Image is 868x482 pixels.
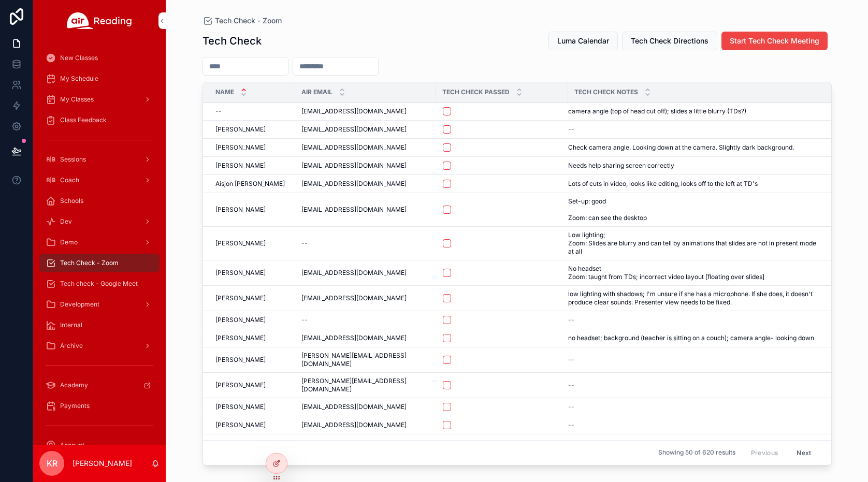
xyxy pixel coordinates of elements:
[568,439,819,455] a: no headphones; clicking lookng down
[568,334,814,342] span: no headset; background (teacher is sitting on a couch); camera angle- looking down
[568,162,674,170] span: Needs help sharing screen correctly
[574,88,638,96] span: Tech Check Notes
[215,421,266,429] span: [PERSON_NAME]
[568,197,686,222] span: Set-up: good Zoom: can see the desktop
[301,403,430,411] a: [EMAIL_ADDRESS][DOMAIN_NAME]
[568,231,819,256] a: Low lighting; Zoom: Slides are blurry and can tell by animations that slides are not in present m...
[215,403,266,411] span: [PERSON_NAME]
[215,107,222,115] span: --
[568,197,819,222] a: Set-up: good Zoom: can see the desktop
[568,316,819,324] a: --
[631,36,708,46] span: Tech Check Directions
[301,421,407,429] span: [EMAIL_ADDRESS][DOMAIN_NAME]
[60,217,72,226] span: Dev
[568,265,799,281] span: No headset Zoom: taught from TDs; incorrect video layout [floating over slides]
[215,239,289,247] a: [PERSON_NAME]
[301,107,430,115] a: [EMAIL_ADDRESS][DOMAIN_NAME]
[215,107,289,115] a: --
[215,143,289,152] a: [PERSON_NAME]
[215,403,289,411] a: [PERSON_NAME]
[60,280,138,288] span: Tech check - Google Meet
[39,295,160,314] a: Development
[39,111,160,129] a: Class Feedback
[215,239,266,247] span: [PERSON_NAME]
[39,316,160,334] a: Internal
[301,143,407,152] span: [EMAIL_ADDRESS][DOMAIN_NAME]
[301,269,407,277] span: [EMAIL_ADDRESS][DOMAIN_NAME]
[301,162,430,170] a: [EMAIL_ADDRESS][DOMAIN_NAME]
[301,143,430,152] a: [EMAIL_ADDRESS][DOMAIN_NAME]
[215,294,289,302] a: [PERSON_NAME]
[568,403,574,411] span: --
[568,439,678,455] span: no headphones; clicking lookng down
[568,403,819,411] a: --
[215,269,266,277] span: [PERSON_NAME]
[215,356,266,364] span: [PERSON_NAME]
[39,69,160,88] a: My Schedule
[215,316,266,324] span: [PERSON_NAME]
[215,88,234,96] span: Name
[215,180,289,188] a: Aisjon [PERSON_NAME]
[730,36,819,46] span: Start Tech Check Meeting
[568,125,574,134] span: --
[568,421,819,429] a: --
[301,316,430,324] a: --
[39,397,160,415] a: Payments
[301,180,430,188] a: [EMAIL_ADDRESS][DOMAIN_NAME]
[60,441,84,449] span: Account
[301,88,332,96] span: Air Email
[39,254,160,272] a: Tech Check - Zoom
[301,180,407,188] span: [EMAIL_ADDRESS][DOMAIN_NAME]
[568,125,819,134] a: --
[215,125,266,134] span: [PERSON_NAME]
[67,12,132,29] img: App logo
[39,376,160,395] a: Academy
[215,294,266,302] span: [PERSON_NAME]
[301,125,407,134] span: [EMAIL_ADDRESS][DOMAIN_NAME]
[215,334,289,342] a: [PERSON_NAME]
[39,212,160,231] a: Dev
[215,162,289,170] a: [PERSON_NAME]
[568,180,819,188] a: Lots of cuts in video, looks like editing, looks off to the left at TD's
[215,16,282,26] span: Tech Check - Zoom
[301,162,407,170] span: [EMAIL_ADDRESS][DOMAIN_NAME]
[60,238,78,246] span: Demo
[301,294,430,302] a: [EMAIL_ADDRESS][DOMAIN_NAME]
[60,402,90,410] span: Payments
[301,206,430,214] a: [EMAIL_ADDRESS][DOMAIN_NAME]
[60,342,83,350] span: Archive
[568,356,574,364] span: --
[301,239,430,247] a: --
[658,449,735,457] span: Showing 50 of 620 results
[301,352,430,368] span: [PERSON_NAME][EMAIL_ADDRESS][DOMAIN_NAME]
[39,90,160,109] a: My Classes
[60,381,88,389] span: Academy
[215,162,266,170] span: [PERSON_NAME]
[39,436,160,455] a: Account
[39,192,160,210] a: Schools
[568,107,819,115] a: camera angle (top of head cut off); slides a little blurry (TDs?)
[301,107,407,115] span: [EMAIL_ADDRESS][DOMAIN_NAME]
[60,155,86,164] span: Sessions
[568,356,819,364] a: --
[548,32,618,50] button: Luma Calendar
[301,377,430,393] a: [PERSON_NAME][EMAIL_ADDRESS][DOMAIN_NAME]
[568,334,819,342] a: no headset; background (teacher is sitting on a couch); camera angle- looking down
[301,316,308,324] span: --
[39,233,160,252] a: Demo
[60,300,99,309] span: Development
[568,316,574,324] span: --
[442,88,510,96] span: Tech Check Passed
[568,265,819,281] a: No headset Zoom: taught from TDs; incorrect video layout [floating over slides]
[301,206,407,214] span: [EMAIL_ADDRESS][DOMAIN_NAME]
[568,381,819,389] a: --
[568,290,819,306] a: low lighting with shadows; I'm unsure if she has a microphone. If she does, it doesn't produce cl...
[301,294,407,302] span: [EMAIL_ADDRESS][DOMAIN_NAME]
[301,334,430,342] a: [EMAIL_ADDRESS][DOMAIN_NAME]
[789,445,818,461] button: Next
[215,381,266,389] span: [PERSON_NAME]
[202,16,282,26] a: Tech Check - Zoom
[622,32,717,50] button: Tech Check Directions
[215,316,289,324] a: [PERSON_NAME]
